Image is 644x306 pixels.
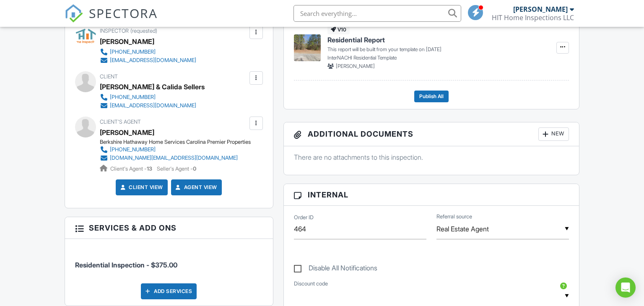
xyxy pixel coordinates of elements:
div: New [538,127,569,141]
div: [EMAIL_ADDRESS][DOMAIN_NAME] [110,102,196,109]
label: Referral source [436,213,472,220]
div: [PHONE_NUMBER] [110,146,156,153]
div: [PERSON_NAME] & Calida Sellers [100,80,205,93]
a: [DOMAIN_NAME][EMAIL_ADDRESS][DOMAIN_NAME] [100,154,244,162]
div: [PERSON_NAME] [100,35,154,48]
h3: Services & Add ons [65,217,273,239]
span: Client's Agent [100,119,141,125]
a: [EMAIL_ADDRESS][DOMAIN_NAME] [100,56,196,65]
a: Client View [119,183,163,192]
span: Client [100,73,118,80]
h3: Internal [284,184,579,206]
div: Berkshire Hathaway Home Services Carolina Premier Properties [100,139,251,145]
img: The Best Home Inspection Software - Spectora [65,4,83,23]
input: Search everything... [293,5,461,22]
a: [PHONE_NUMBER] [100,48,196,56]
div: Open Intercom Messenger [615,277,636,298]
strong: 13 [147,166,152,172]
a: [PERSON_NAME] [100,126,154,139]
div: [EMAIL_ADDRESS][DOMAIN_NAME] [110,57,196,64]
p: There are no attachments to this inspection. [294,153,569,162]
span: Client's Agent - [110,166,153,172]
div: [PHONE_NUMBER] [110,49,156,55]
a: [EMAIL_ADDRESS][DOMAIN_NAME] [100,101,198,110]
a: Agent View [174,183,217,192]
label: Disable All Notifications [294,264,377,275]
a: SPECTORA [65,11,158,29]
li: Service: Residential Inspection [75,245,263,276]
div: [PHONE_NUMBER] [110,94,156,101]
div: [PERSON_NAME] [513,5,568,13]
a: [PHONE_NUMBER] [100,145,244,154]
div: [DOMAIN_NAME][EMAIL_ADDRESS][DOMAIN_NAME] [110,155,238,161]
div: HIT Home Inspections LLC [492,13,574,22]
strong: 0 [193,166,196,172]
span: Residential Inspection - $375.00 [75,261,177,269]
span: Seller's Agent - [157,166,196,172]
h3: Additional Documents [284,122,579,146]
span: SPECTORA [89,4,158,22]
div: Add Services [141,283,197,299]
label: Order ID [294,214,314,221]
a: [PHONE_NUMBER] [100,93,198,101]
label: Discount code [294,280,328,288]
